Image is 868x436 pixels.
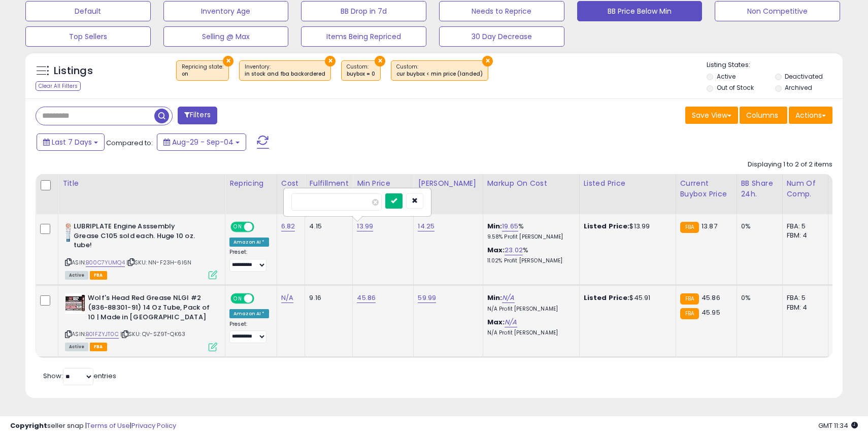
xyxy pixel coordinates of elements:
div: buybox = 0 [347,71,375,78]
a: N/A [502,293,514,303]
span: Compared to: [106,138,153,148]
button: Selling @ Max [163,26,289,47]
img: 411X2jgPqAL._SL40_.jpg [65,222,71,242]
a: 23.02 [505,245,523,255]
a: B01FZYJT0C [86,330,119,339]
div: Cost [281,178,301,189]
span: | SKU: QV-SZ9T-QK63 [120,330,185,338]
button: Top Sellers [25,26,151,47]
p: N/A Profit [PERSON_NAME] [487,306,572,313]
button: × [482,56,493,66]
a: 6.82 [281,221,295,231]
div: % [487,222,572,241]
button: Default [25,1,151,21]
div: Fulfillment Cost [309,178,348,199]
button: Items Being Repriced [301,26,426,47]
span: 2025-09-12 11:34 GMT [818,421,858,430]
span: Custom: [396,63,483,78]
div: ASIN: [65,222,217,278]
span: Show: entries [43,371,116,381]
span: Columns [746,110,778,120]
div: FBM: 4 [787,231,820,240]
div: 9.16 [309,293,345,303]
label: Out of Stock [717,83,754,92]
small: FBA [680,308,699,319]
a: Privacy Policy [131,421,176,430]
div: Amazon AI * [229,238,269,247]
span: 45.95 [702,308,720,317]
label: Active [717,72,736,81]
b: Max: [487,245,505,255]
div: FBA: 5 [787,293,820,303]
div: BB Share 24h. [741,178,778,199]
div: 0% [741,293,775,303]
th: The percentage added to the cost of goods (COGS) that forms the calculator for Min & Max prices. [483,174,579,214]
button: Columns [740,107,787,124]
div: Min Price [357,178,409,189]
b: Min: [487,221,503,231]
small: FBA [680,293,699,305]
a: 14.25 [418,221,435,231]
span: Last 7 Days [52,137,92,147]
span: Aug-29 - Sep-04 [172,137,233,147]
span: | SKU: NN-F23H-6I6N [126,258,191,266]
div: Current Buybox Price [680,178,732,199]
div: FBM: 4 [787,303,820,312]
button: 30 Day Decrease [439,26,564,47]
div: 4.15 [309,222,345,231]
div: FBA: 5 [787,222,820,231]
div: Amazon AI * [229,309,269,318]
span: 13.87 [702,221,717,231]
button: Last 7 Days [37,133,105,151]
button: BB Price Below Min [577,1,703,21]
div: cur buybox < min price (landed) [396,71,483,78]
a: Terms of Use [87,421,130,430]
p: 9.58% Profit [PERSON_NAME] [487,233,572,241]
p: Listing States: [707,60,842,70]
b: Listed Price: [584,293,630,303]
button: × [375,56,385,66]
button: Save View [685,107,738,124]
span: All listings currently available for purchase on Amazon [65,271,88,280]
img: 51mQdVGrEjL._SL40_.jpg [65,293,85,314]
span: FBA [90,343,107,351]
span: FBA [90,271,107,280]
div: ASIN: [65,293,217,350]
div: $45.91 [584,293,668,303]
div: Markup on Cost [487,178,575,189]
button: Actions [789,107,832,124]
span: 45.86 [702,293,720,303]
a: 45.86 [357,293,376,303]
div: on [182,71,223,78]
div: Displaying 1 to 2 of 2 items [748,160,832,170]
strong: Copyright [10,421,47,430]
b: Max: [487,317,505,327]
b: Wolf's Head Red Grease NLGI #2 (836-88301-91) 14 Oz Tube, Pack of 10 | Made in [GEOGRAPHIC_DATA] [88,293,211,324]
div: Repricing [229,178,273,189]
a: N/A [281,293,293,303]
div: Listed Price [584,178,672,189]
span: All listings currently available for purchase on Amazon [65,343,88,351]
div: 0% [741,222,775,231]
span: Inventory : [245,63,325,78]
span: OFF [253,294,269,303]
a: 59.99 [418,293,436,303]
button: Non Competitive [715,1,840,21]
span: Repricing state : [182,63,223,78]
span: Custom: [347,63,375,78]
b: LUBRIPLATE Engine Asssembly Grease C105 sold each. Huge 10 oz. tube! [74,222,197,253]
a: 19.65 [502,221,518,231]
div: Num of Comp. [787,178,824,199]
b: Min: [487,293,503,303]
b: Listed Price: [584,221,630,231]
small: Avg Win Price. [832,199,839,209]
button: Inventory Age [163,1,289,21]
div: [PERSON_NAME] [418,178,478,189]
div: % [487,246,572,264]
button: Filters [178,107,217,124]
a: 13.99 [357,221,373,231]
a: B00C7YUMQ4 [86,258,125,267]
label: Archived [785,83,812,92]
span: OFF [253,223,269,231]
div: Clear All Filters [36,81,81,91]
